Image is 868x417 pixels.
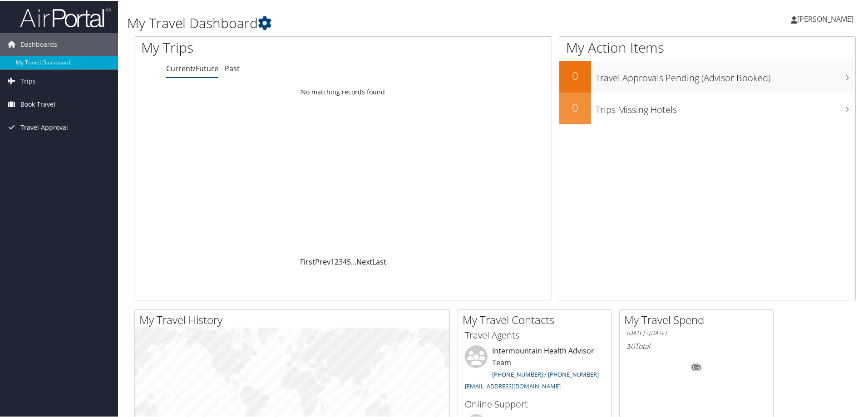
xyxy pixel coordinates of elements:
[559,99,591,114] h2: 0
[335,256,339,266] a: 2
[460,344,609,393] li: Intermountain Health Advisor Team
[20,92,55,115] span: Book Travel
[626,340,766,350] h6: Total
[492,369,599,378] a: [PHONE_NUMBER] / [PHONE_NUMBER]
[351,256,356,266] span: …
[20,32,57,55] span: Dashboards
[343,256,347,266] a: 4
[225,63,240,73] a: Past
[141,37,371,56] h1: My Trips
[330,256,335,266] a: 1
[624,311,773,327] h2: My Travel Spend
[20,69,36,92] span: Trips
[559,37,855,56] h1: My Action Items
[465,381,561,389] a: [EMAIL_ADDRESS][DOMAIN_NAME]
[559,67,591,83] h2: 0
[465,397,605,410] h3: Online Support
[791,5,863,32] a: [PERSON_NAME]
[166,63,218,73] a: Current/Future
[347,256,351,266] a: 5
[315,256,330,266] a: Prev
[20,115,68,138] span: Travel Approval
[596,66,855,83] h3: Travel Approvals Pending (Advisor Booked)
[559,92,855,123] a: 0Trips Missing Hotels
[139,311,449,327] h2: My Travel History
[693,364,700,369] tspan: 0%
[356,256,372,266] a: Next
[20,6,111,27] img: airportal-logo.png
[339,256,343,266] a: 3
[127,13,617,32] h1: My Travel Dashboard
[372,256,386,266] a: Last
[134,83,552,99] td: No matching records found
[626,340,635,350] span: $0
[626,328,766,337] h6: [DATE] - [DATE]
[465,328,605,341] h3: Travel Agents
[596,98,855,115] h3: Trips Missing Hotels
[797,13,853,23] span: [PERSON_NAME]
[463,311,612,327] h2: My Travel Contacts
[300,256,315,266] a: First
[559,60,855,92] a: 0Travel Approvals Pending (Advisor Booked)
